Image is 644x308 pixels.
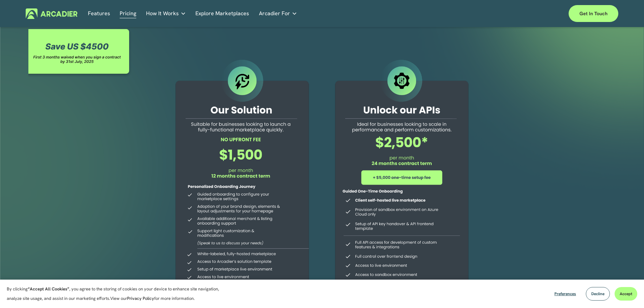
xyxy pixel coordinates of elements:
a: Pricing [120,8,136,19]
a: Privacy Policy [127,295,154,301]
strong: “Accept All Cookies” [28,286,69,292]
span: Preferences [554,291,576,297]
a: Get in touch [569,5,618,22]
span: Arcadier For [259,9,290,18]
button: Preferences [549,287,581,301]
a: Explore Marketplaces [195,8,249,19]
img: Arcadier [26,8,77,19]
button: Accept [615,287,637,301]
a: folder dropdown [259,8,297,19]
span: Accept [620,291,632,297]
a: folder dropdown [146,8,186,19]
p: By clicking , you agree to the storing of cookies on your device to enhance site navigation, anal... [7,284,226,303]
button: Decline [586,287,610,301]
span: Decline [591,291,604,297]
span: How It Works [146,9,179,18]
a: Features [88,8,110,19]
